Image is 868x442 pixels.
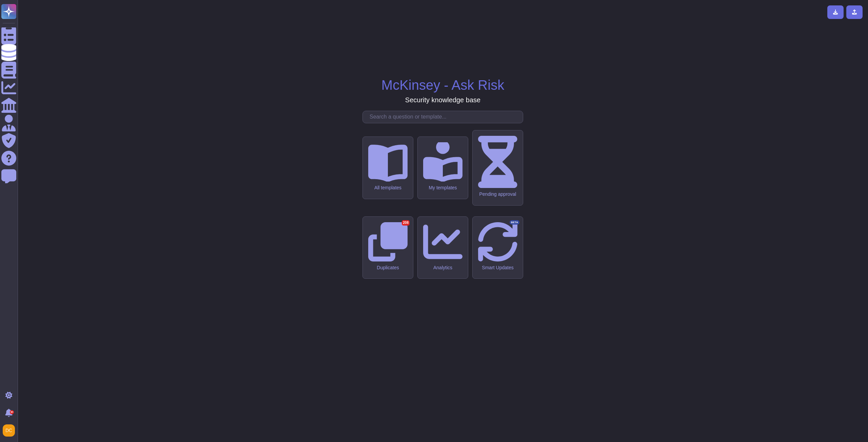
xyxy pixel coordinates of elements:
[366,111,523,123] input: Search a question or template...
[423,185,462,191] div: My templates
[402,220,410,226] div: 208
[478,265,517,271] div: Smart Updates
[368,265,408,271] div: Duplicates
[423,265,462,271] div: Analytics
[1,423,20,438] button: user
[368,185,408,191] div: All templates
[405,96,480,104] h3: Security knowledge base
[381,77,504,93] h1: McKinsey - Ask Risk
[478,191,517,197] div: Pending approval
[510,220,519,225] div: BETA
[10,410,14,414] div: 9+
[3,424,15,437] img: user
